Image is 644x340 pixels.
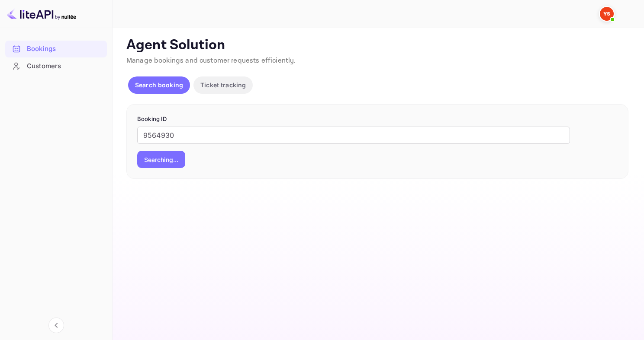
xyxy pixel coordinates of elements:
span: Manage bookings and customer requests efficiently. [126,56,296,65]
div: Bookings [27,44,103,54]
img: LiteAPI logo [7,7,76,21]
a: Bookings [5,41,107,57]
p: Agent Solution [126,37,628,54]
button: Searching... [137,151,185,168]
a: Customers [5,58,107,74]
p: Booking ID [137,115,618,124]
p: Search booking [135,80,183,89]
button: Collapse navigation [48,318,64,333]
input: Enter Booking ID (e.g., 63782194) [137,127,570,144]
div: Customers [5,58,107,75]
div: Customers [27,61,103,71]
p: Ticket tracking [200,80,246,89]
img: Yandex Support [600,7,614,21]
div: Bookings [5,41,107,57]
